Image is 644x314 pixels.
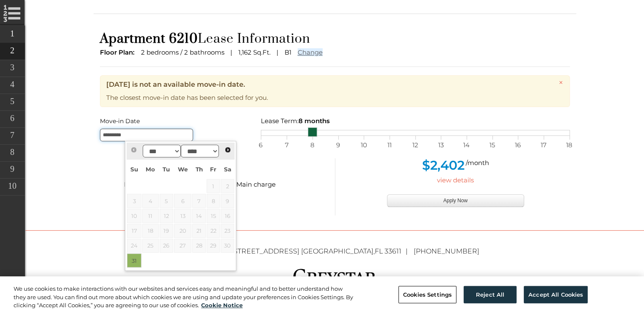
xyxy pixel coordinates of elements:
span: 27 [174,239,192,253]
span: 14 [462,140,471,151]
span: 13 [437,140,445,151]
a: M South [STREET_ADDRESS] [GEOGRAPHIC_DATA],FL 33611 [191,247,412,255]
h1: Lease Information [100,31,570,47]
span: 21 [192,224,206,238]
span: 25 [142,239,159,253]
span: 6 [174,194,192,208]
span: 10 [127,209,141,223]
span: × [558,77,564,88]
span: 11 [142,209,159,223]
img: Greystar logo and Greystar website [293,267,377,286]
span: 2 bedrooms / 2 bathrooms [141,48,224,56]
span: 22 [207,224,220,238]
span: Wednesday [178,166,188,173]
span: Apartment 6210 [100,31,198,47]
span: /month [466,159,489,167]
span: B1 [285,48,291,56]
a: Change [298,48,323,56]
a: [PHONE_NUMBER] [414,247,479,255]
span: 30 [221,239,234,253]
span: 17 [539,140,548,151]
span: 18 [142,224,159,238]
p: The closest move-in date has been selected for you. [106,92,555,103]
span: 26 [160,239,173,253]
span: 10 [359,140,368,151]
span: Saturday [224,166,231,173]
a: Prev [128,144,139,155]
a: view details [437,176,474,184]
span: 9 [221,194,234,208]
span: 5 [160,194,173,208]
button: Apply Now [387,194,524,207]
span: 6 [257,140,265,151]
span: 7 [192,194,206,208]
label: Move-in Date [100,116,248,127]
a: More information about your privacy [201,302,243,308]
span: 7 [282,140,291,151]
span: 17 [127,224,141,238]
span: 33611 [384,247,401,255]
span: 23 [221,224,234,238]
span: 13 [174,209,192,223]
button: Cookies Settings [398,286,456,303]
a: 31 [127,253,141,267]
span: 1 [207,179,220,193]
span: Sunday [130,166,138,173]
span: 15 [207,209,220,223]
div: Lease Term: [261,116,570,127]
span: 12 [411,140,420,151]
span: 29 [207,239,220,253]
span: 19 [160,224,173,238]
span: Floor Plan: [100,48,135,56]
div: Main charge [230,179,310,190]
span: Prev [130,146,137,153]
button: Reject All [464,286,517,303]
span: 4 [142,194,159,208]
span: Tuesday [163,166,170,173]
span: 14 [192,209,206,223]
a: Next [222,144,233,155]
span: 8 months [299,117,330,125]
span: Sq.Ft. [253,48,271,56]
div: Base Rent [118,179,198,190]
span: 1,162 [238,48,252,56]
input: Move-in Date edit selected 8/31/2025 [100,129,193,141]
div: We use cookies to make interactions with our websites and services easy and meaningful and to bet... [14,285,354,310]
span: Monday [146,166,155,173]
span: 12 [160,209,173,223]
span: 9 [334,140,343,151]
span: 8 [308,140,317,151]
span: $2,402 [422,157,464,173]
span: FL [375,247,383,255]
span: 11 [385,140,394,151]
span: 16 [514,140,522,151]
span: 24 [127,239,141,253]
span: 18 [565,140,574,151]
p: [DATE] is not an available move-in date. [106,79,555,90]
span: Friday [210,166,216,173]
span: 28 [192,239,206,253]
button: Accept All Cookies [524,286,588,303]
span: [GEOGRAPHIC_DATA] [301,247,373,255]
span: 16 [221,209,234,223]
span: 15 [488,140,497,151]
span: 3 [127,194,141,208]
span: 20 [174,224,192,238]
span: Next [224,146,231,153]
span: [STREET_ADDRESS] [231,247,299,255]
span: 8 [207,194,220,208]
span: Thursday [196,166,203,173]
span: , [231,247,412,255]
span: 2 [221,179,234,193]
